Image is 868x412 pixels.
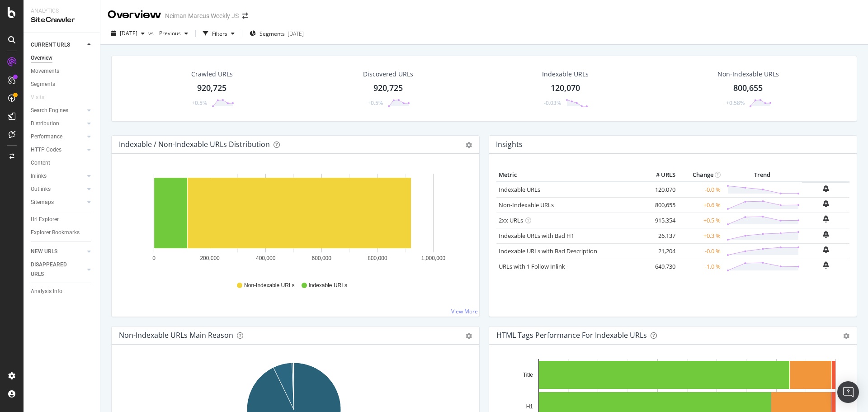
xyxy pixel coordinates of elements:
[499,185,540,194] a: Indexable URLs
[119,168,469,273] svg: A chart.
[642,168,678,182] th: # URLS
[31,228,94,237] a: Explorer Bookmarks
[526,403,533,410] text: H1
[31,287,94,296] a: Analysis Info
[726,99,745,107] div: +0.58%
[363,70,413,79] div: Discovered URLs
[31,158,50,168] div: Content
[723,168,802,182] th: Trend
[200,255,220,261] text: 200,000
[31,228,80,237] div: Explorer Bookmarks
[642,182,678,198] td: 120,070
[246,26,307,41] button: Segments[DATE]
[642,259,678,274] td: 649,730
[31,171,85,181] a: Inlinks
[31,158,94,168] a: Content
[212,30,227,38] div: Filters
[31,171,47,181] div: Inlinks
[31,40,85,50] a: CURRENT URLS
[31,66,94,76] a: Movements
[544,99,561,107] div: -0.03%
[499,262,565,270] a: URLs with 1 Follow Inlink
[31,215,59,224] div: Url Explorer
[31,80,94,89] a: Segments
[678,168,723,182] th: Change
[499,232,574,240] a: Indexable URLs with Bad H1
[312,255,332,261] text: 600,000
[843,333,849,339] div: gear
[373,82,403,94] div: 920,725
[192,99,207,107] div: +0.5%
[678,228,723,243] td: +0.3 %
[120,29,137,37] span: 2025 Sep. 8th
[642,243,678,259] td: 21,204
[31,185,51,194] div: Outlinks
[197,82,226,94] div: 920,725
[31,287,62,296] div: Analysis Info
[31,66,59,76] div: Movements
[451,308,478,315] a: View More
[823,261,829,269] div: bell-plus
[31,93,53,102] a: Visits
[368,255,387,261] text: 800,000
[368,99,383,107] div: +0.5%
[31,132,85,142] a: Performance
[717,70,779,79] div: Non-Indexable URLs
[542,70,589,79] div: Indexable URLs
[733,82,763,94] div: 800,655
[191,70,233,79] div: Crawled URLs
[823,215,829,223] div: bell-plus
[259,30,285,38] span: Segments
[523,372,533,378] text: Title
[499,216,523,224] a: 2xx URLs
[156,29,181,37] span: Previous
[678,213,723,228] td: +0.5 %
[31,119,85,128] a: Distribution
[31,145,85,155] a: HTTP Codes
[31,247,57,256] div: NEW URLS
[148,29,156,37] span: vs
[31,119,59,128] div: Distribution
[31,53,52,63] div: Overview
[31,80,55,89] div: Segments
[31,93,44,102] div: Visits
[152,255,156,261] text: 0
[31,185,85,194] a: Outlinks
[823,200,829,207] div: bell-plus
[421,255,446,261] text: 1,000,000
[678,259,723,274] td: -1.0 %
[823,246,829,253] div: bell-plus
[31,198,85,207] a: Sitemaps
[156,26,192,41] button: Previous
[31,40,70,50] div: CURRENT URLS
[31,247,85,256] a: NEW URLS
[499,201,554,209] a: Non-Indexable URLs
[496,331,647,340] div: HTML Tags Performance for Indexable URLs
[31,260,76,279] div: DISAPPEARED URLS
[31,215,94,224] a: Url Explorer
[244,282,294,289] span: Non-Indexable URLs
[496,168,642,182] th: Metric
[466,142,472,148] div: gear
[31,198,54,207] div: Sitemaps
[823,231,829,238] div: bell-plus
[678,243,723,259] td: -0.0 %
[288,30,304,38] div: [DATE]
[678,182,723,198] td: -0.0 %
[499,247,597,255] a: Indexable URLs with Bad Description
[31,15,93,25] div: SiteCrawler
[242,13,248,19] div: arrow-right-arrow-left
[31,260,85,279] a: DISAPPEARED URLS
[31,53,94,63] a: Overview
[165,11,239,20] div: Neiman Marcus Weekly JS
[31,145,61,155] div: HTTP Codes
[108,7,161,23] div: Overview
[31,132,62,142] div: Performance
[551,82,580,94] div: 120,070
[642,228,678,243] td: 26,137
[119,140,270,149] div: Indexable / Non-Indexable URLs Distribution
[31,106,68,115] div: Search Engines
[642,197,678,213] td: 800,655
[31,7,93,15] div: Analytics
